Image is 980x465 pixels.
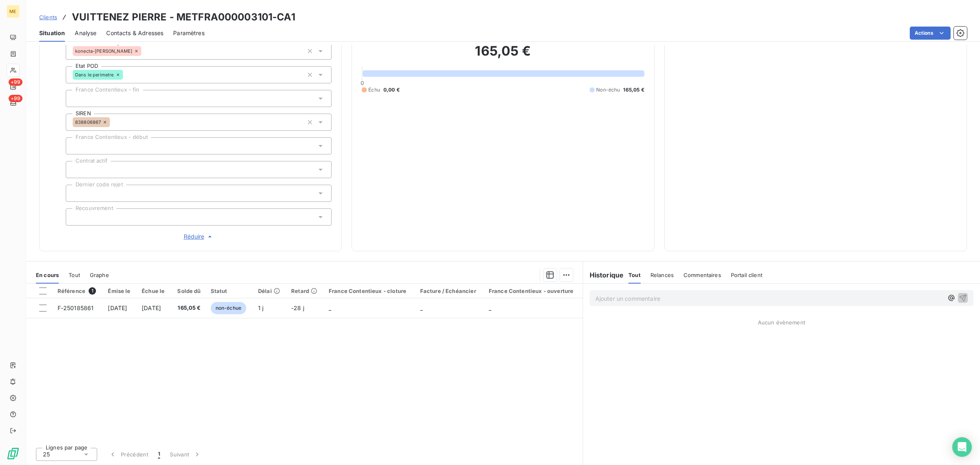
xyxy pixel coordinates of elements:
span: Analyse [75,29,96,37]
input: Ajouter une valeur [73,142,79,150]
h6: Historique [583,270,624,280]
span: Graphe [90,272,109,278]
button: Réduire [66,232,332,241]
div: ME [7,5,20,18]
span: non-échue [211,302,246,314]
span: 0 [361,80,364,86]
span: [DATE] [108,304,127,311]
span: 25 [43,450,50,458]
span: Réduire [184,232,214,241]
span: 165,05 € [176,304,201,312]
span: Contacts & Adresses [106,29,163,37]
span: _ [489,304,491,311]
span: 1 j [258,304,263,311]
div: Retard [291,288,319,294]
span: _ [420,304,423,311]
input: Ajouter une valeur [73,213,79,221]
span: Situation [39,29,65,37]
div: Statut [211,288,248,294]
span: 165,05 € [623,86,644,94]
h2: 165,05 € [362,43,644,67]
span: Tout [628,272,641,278]
input: Ajouter une valeur [73,166,79,173]
div: Référence [58,287,98,295]
input: Ajouter une valeur [110,118,116,126]
span: Échu [368,86,380,94]
div: France Contentieux - cloture [329,288,410,294]
input: Ajouter une valeur [73,95,79,102]
div: Émise le [108,288,132,294]
div: Facture / Echéancier [420,288,479,294]
button: Précédent [104,446,153,463]
span: Commentaires [684,272,721,278]
span: F-250185861 [58,304,94,311]
span: [DATE] [142,304,161,311]
span: 1 [158,450,160,458]
span: 1 [89,287,96,295]
div: Délai [258,288,281,294]
div: Solde dû [176,288,201,294]
span: +99 [9,95,22,102]
span: Paramètres [173,29,205,37]
input: Ajouter une valeur [141,47,148,55]
span: Portail client [731,272,762,278]
button: Actions [910,27,951,40]
div: Échue le [142,288,166,294]
span: +99 [9,78,22,86]
div: France Contentieux - ouverture [489,288,578,294]
button: 1 [153,446,165,463]
button: Suivant [165,446,206,463]
img: Logo LeanPay [7,447,20,460]
span: Relances [650,272,674,278]
span: -28 j [291,304,304,311]
span: 838806867 [75,120,101,125]
span: 0,00 € [383,86,400,94]
span: konecta-[PERSON_NAME] [75,49,132,54]
span: Non-échu [596,86,620,94]
span: _ [329,304,331,311]
div: Open Intercom Messenger [952,437,972,457]
span: Aucun évènement [758,319,805,326]
a: Clients [39,13,57,21]
span: Tout [69,272,80,278]
input: Ajouter une valeur [123,71,129,78]
span: En cours [36,272,59,278]
input: Ajouter une valeur [73,190,79,197]
span: Clients [39,14,57,20]
h3: VUITTENEZ PIERRE - METFRA000003101-CA1 [72,10,295,25]
span: Dans le perimetre [75,72,114,77]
